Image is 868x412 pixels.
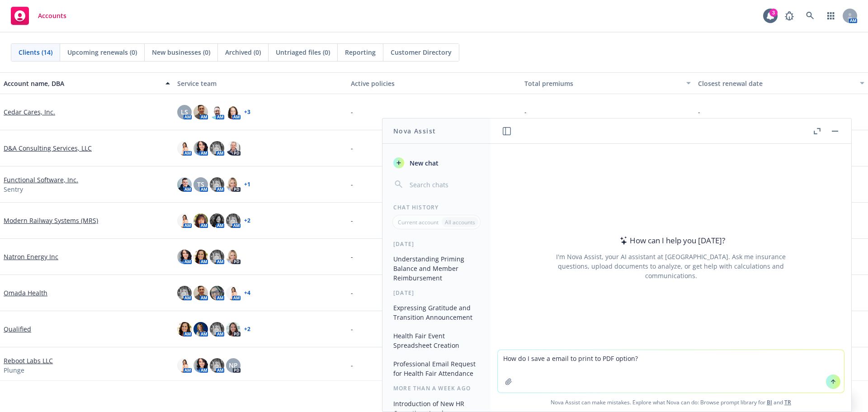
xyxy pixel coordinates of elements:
a: D&A Consulting Services, LLC [4,143,92,153]
div: Account name, DBA [4,79,160,88]
button: Closest renewal date [694,72,868,94]
div: Active policies [351,79,517,88]
img: photo [210,322,224,336]
span: Customer Directory [391,47,452,57]
a: Cedar Cares, Inc. [4,107,55,117]
a: + 2 [244,218,250,223]
button: Service team [174,72,347,94]
img: photo [193,322,208,336]
span: - [698,107,700,117]
a: TR [784,398,791,406]
a: Modern Railway Systems (MRS) [4,216,98,225]
span: - [351,252,353,261]
img: photo [177,213,192,228]
span: LS [181,107,188,117]
img: photo [210,105,224,119]
button: Health Fair Event Spreadsheet Creation [390,328,483,353]
img: photo [226,213,241,228]
img: photo [193,213,208,228]
span: Upcoming renewals (0) [67,47,137,57]
a: Natron Energy Inc [4,252,58,261]
span: New businesses (0) [152,47,210,57]
div: 3 [769,9,778,17]
div: More than a week ago [382,384,491,392]
img: photo [210,250,224,264]
a: Functional Software, Inc. [4,175,78,185]
img: photo [193,358,208,373]
textarea: How do I save a email to print to PDF option? [498,350,844,393]
span: Accounts [38,12,66,19]
div: Total premiums [524,79,681,88]
img: photo [177,141,192,156]
div: I'm Nova Assist, your AI assistant at [GEOGRAPHIC_DATA]. Ask me insurance questions, upload docum... [544,252,798,280]
button: Active policies [347,72,521,94]
div: [DATE] [382,289,491,297]
span: New chat [408,158,439,168]
img: photo [226,322,241,336]
button: Total premiums [521,72,694,94]
a: Qualified [4,324,31,334]
img: photo [226,105,241,119]
span: - [351,180,353,189]
span: Plunge [4,365,24,375]
img: photo [193,250,208,264]
span: Sentry [4,185,23,194]
span: - [351,143,353,153]
span: - [351,216,353,225]
span: NP [229,360,238,370]
a: Reboot Labs LLC [4,356,53,365]
span: - [351,324,353,334]
a: Report a Bug [780,7,798,25]
div: How can I help you [DATE]? [617,235,725,246]
span: - [351,360,353,370]
img: photo [210,141,224,156]
a: + 2 [244,327,250,332]
img: photo [210,213,224,228]
span: Untriaged files (0) [276,47,330,57]
img: photo [177,286,192,300]
p: All accounts [445,218,475,226]
a: Switch app [822,7,840,25]
div: Service team [177,79,344,88]
span: Reporting [345,47,376,57]
p: Current account [398,218,439,226]
img: photo [226,286,241,300]
input: Search chats [408,178,480,191]
span: Nova Assist can make mistakes. Explore what Nova can do: Browse prompt library for and [494,393,848,412]
a: + 4 [244,290,250,296]
button: Expressing Gratitude and Transition Announcement [390,300,483,325]
div: Chat History [382,204,491,211]
a: Search [801,7,819,25]
img: photo [177,322,192,336]
h1: Nova Assist [393,126,436,136]
img: photo [193,141,208,156]
button: New chat [390,155,483,171]
img: photo [210,358,224,373]
div: Closest renewal date [698,79,854,88]
span: - [524,107,527,117]
a: Omada Health [4,288,47,298]
span: Archived (0) [225,47,261,57]
img: photo [210,286,224,300]
span: Clients (14) [19,47,52,57]
div: [DATE] [382,240,491,248]
img: photo [226,177,241,192]
a: + 3 [244,109,250,115]
a: BI [767,398,772,406]
button: Understanding Priming Balance and Member Reimbursement [390,251,483,285]
img: photo [177,250,192,264]
span: TS [197,180,204,189]
img: photo [193,286,208,300]
a: Accounts [7,3,70,28]
img: photo [193,105,208,119]
img: photo [177,177,192,192]
img: photo [210,177,224,192]
img: photo [226,141,241,156]
span: - [351,107,353,117]
span: - [351,288,353,298]
button: Professional Email Request for Health Fair Attendance [390,356,483,381]
a: + 1 [244,182,250,187]
img: photo [177,358,192,373]
img: photo [226,250,241,264]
